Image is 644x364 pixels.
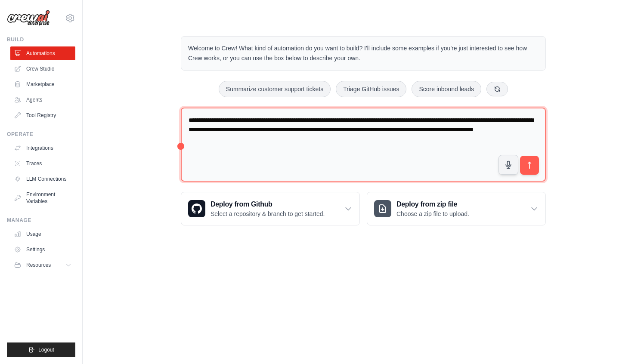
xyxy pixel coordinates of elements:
a: LLM Connections [10,172,75,186]
h3: Deploy from zip file [396,199,469,210]
p: Describe the automation you want to build, select an example option, or use the microphone to spe... [480,312,613,339]
p: Choose a zip file to upload. [396,210,469,218]
p: Welcome to Crew! What kind of automation do you want to build? I'll include some examples if you'... [188,43,539,63]
a: Marketplace [10,77,75,91]
a: Settings [10,243,75,256]
button: Resources [10,258,75,272]
a: Tool Registry [10,108,75,122]
span: Logout [38,346,54,353]
h3: Deploy from Github [211,199,325,210]
span: Step 1 [486,287,504,293]
a: Environment Variables [10,188,75,208]
a: Crew Studio [10,62,75,76]
button: Logout [7,342,75,357]
p: Select a repository & branch to get started. [211,210,325,218]
a: Agents [10,93,75,107]
button: Score inbound leads [412,81,481,97]
a: Traces [10,157,75,170]
button: Triage GitHub issues [336,81,406,97]
a: Automations [10,46,75,60]
span: Resources [26,262,51,268]
div: Manage [7,217,75,224]
div: Build [7,36,75,43]
a: Usage [10,227,75,241]
button: Summarize customer support tickets [219,81,331,97]
a: Integrations [10,141,75,155]
button: Close walkthrough [618,285,624,292]
div: Operate [7,131,75,138]
img: Logo [7,10,50,26]
h3: Create an automation [480,296,613,308]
